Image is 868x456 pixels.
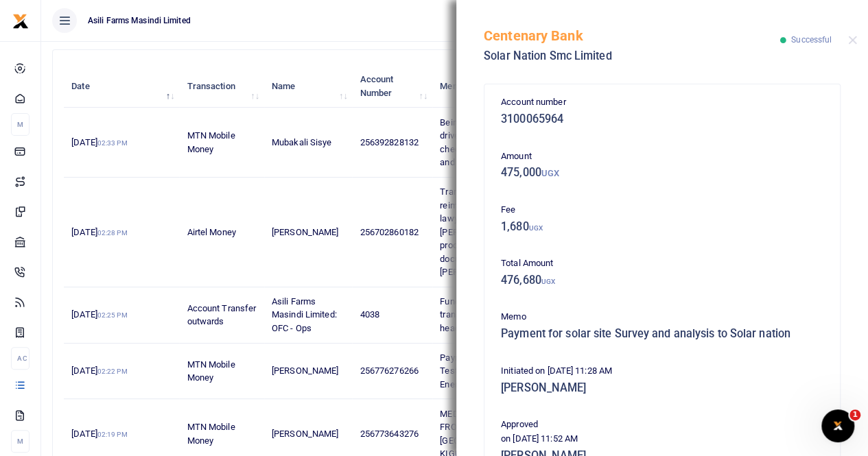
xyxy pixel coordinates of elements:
[97,431,128,438] small: 02:19 PM
[501,256,823,271] p: Total Amount
[440,117,516,168] span: Being payment for driver Mubakali Eye checkup treatment and spectacles
[187,227,236,237] span: Airtel Money
[440,187,510,277] span: Transport reimbursement to lawyer [PERSON_NAME] processing visa documents [PERSON_NAME]
[501,220,823,234] h5: 1,680
[11,347,30,370] li: Ac
[97,368,128,375] small: 02:22 PM
[187,303,257,327] span: Account Transfer outwards
[272,227,338,237] span: [PERSON_NAME]
[541,278,555,285] small: UGX
[352,65,432,108] th: Account Number: activate to sort column ascending
[64,65,179,108] th: Date: activate to sort column descending
[529,224,543,232] small: UGX
[71,309,127,320] span: [DATE]
[501,112,823,126] h5: 3100065964
[501,310,823,324] p: Memo
[82,14,196,27] span: Asili Farms Masindi Limited
[360,137,419,147] span: 256392828132
[272,296,337,333] span: Asili Farms Masindi Limited: OFC - Ops
[501,203,823,217] p: Fee
[11,113,30,136] li: M
[71,227,127,237] span: [DATE]
[97,139,128,147] small: 02:33 PM
[97,229,128,237] small: 02:28 PM
[501,381,823,395] h5: [PERSON_NAME]
[484,49,780,63] h5: Solar Nation Smc Limited
[187,130,235,154] span: MTN Mobile Money
[187,359,235,383] span: MTN Mobile Money
[501,95,823,110] p: Account number
[484,27,780,44] h5: Centenary Bank
[360,429,419,439] span: 256773643276
[179,65,263,108] th: Transaction: activate to sort column ascending
[849,409,860,420] span: 1
[360,365,419,376] span: 256776276266
[501,432,823,446] p: on [DATE] 11:52 AM
[12,13,29,29] img: logo-small
[541,168,559,178] small: UGX
[501,327,823,341] h5: Payment for solar site Survey and analysis to Solar nation
[501,166,823,180] h5: 475,000
[501,274,823,287] h5: 476,680
[71,137,127,147] span: [DATE]
[360,309,379,320] span: 4038
[432,65,539,108] th: Memo: activate to sort column ascending
[848,36,857,45] button: Close
[360,227,419,237] span: 256702860182
[272,429,338,439] span: [PERSON_NAME]
[501,364,823,379] p: Initiated on [DATE] 11:28 AM
[440,296,529,333] span: Funds transfer tto OFC transporting maize headers to Amuru ofc
[11,430,30,453] li: M
[272,365,338,376] span: [PERSON_NAME]
[272,137,331,147] span: Mubakali Sisye
[12,15,29,25] a: logo-small logo-large logo-large
[264,65,353,108] th: Name: activate to sort column ascending
[791,35,832,45] span: Successful
[821,409,854,442] iframe: Intercom live chat
[97,311,128,319] small: 02:25 PM
[71,365,127,376] span: [DATE]
[187,422,235,446] span: MTN Mobile Money
[71,429,127,439] span: [DATE]
[501,418,823,432] p: Approved
[440,352,523,389] span: Payment for Fuel Testing to Ministry of Energy
[501,149,823,164] p: Amount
